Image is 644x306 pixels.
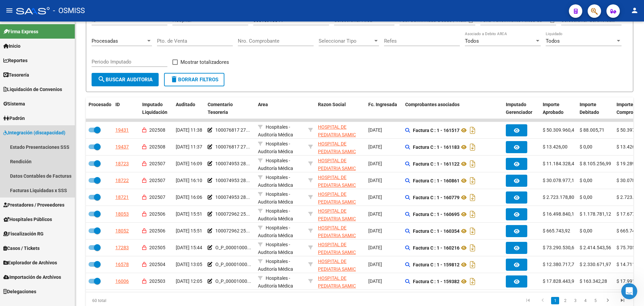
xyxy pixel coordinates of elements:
span: [DATE] 15:51 [176,228,202,233]
div: - 30615915544 [318,241,363,255]
div: - 30615915544 [318,190,363,205]
strong: Factura C : 1 - 160216 [413,245,460,251]
span: $ 665.743,92 [616,228,644,233]
a: 2 [561,297,569,304]
i: Descargar documento [468,209,477,220]
span: HOSPITAL DE PEDIATRIA SAMIC "PROFESOR [PERSON_NAME]" [318,141,356,169]
span: Seleccionar Tipo [319,38,373,44]
span: Liquidación de Convenios [3,86,62,93]
span: Comprobantes asociados [405,102,460,107]
span: $ 8.105.256,99 [580,161,611,166]
span: $ 0,00 [580,228,592,233]
span: HOSPITAL DE PEDIATRIA SAMIC "PROFESOR [PERSON_NAME]" [318,158,356,186]
datatable-header-cell: Imputado Liquidación [140,97,173,120]
span: Buscar Auditoria [98,77,153,83]
div: - 30615915544 [318,207,363,221]
span: Area [258,102,268,107]
span: [DATE] 15:51 [176,211,202,217]
span: Todos [465,38,479,44]
a: 1 [551,297,559,304]
div: - 30615915544 [318,140,363,154]
a: 5 [591,297,599,304]
span: [DATE] [368,245,382,250]
iframe: Intercom live chat [621,283,637,299]
span: [DATE] 12:05 [176,278,202,284]
span: Todos [546,38,560,44]
span: 202507 [149,178,165,183]
span: Fc. Ingresada [368,102,397,107]
span: Prestadores / Proveedores [3,201,64,209]
span: 100072962 25... [215,228,250,233]
span: 202508 [149,144,165,149]
span: Razon Social [318,102,346,107]
span: HOSPITAL DE PEDIATRIA SAMIC "PROFESOR [PERSON_NAME]" [318,175,356,203]
mat-icon: search [98,75,106,83]
div: 16578 [115,261,129,268]
span: Mostrar totalizadores [180,58,229,66]
span: Hospitales - Auditoría Médica [258,124,293,137]
datatable-header-cell: Fc. Ingresada [366,97,402,120]
span: HOSPITAL DE PEDIATRIA SAMIC "PROFESOR [PERSON_NAME]" [318,191,356,220]
span: $ 2.414.543,56 [580,245,611,250]
span: Importación de Archivos [3,273,61,281]
span: Procesadas [92,38,118,44]
span: $ 30.078.977,19 [543,178,577,183]
i: Descargar documento [468,142,477,152]
div: - 30615915544 [318,157,363,171]
span: Hospitales - Auditoría Médica [258,175,293,188]
span: $ 88.005,71 [580,127,604,133]
span: [DATE] [368,278,382,284]
datatable-header-cell: Razon Social [315,97,366,120]
div: 18053 [115,210,129,218]
span: [DATE] [368,144,382,149]
span: 202506 [149,228,165,233]
button: Open calendar [467,17,475,25]
span: [DATE] [368,211,382,217]
span: O_P_00001000... [215,278,251,284]
strong: Factura C : 1 - 161183 [413,144,460,150]
strong: Factura C : 1 - 159382 [413,279,460,284]
span: [DATE] [368,178,382,183]
i: Descargar documento [468,226,477,236]
span: Hospitales - Auditoría Médica [258,208,293,221]
div: 16006 [115,277,129,285]
a: go to first page [522,297,534,304]
span: [DATE] [368,127,382,133]
i: Descargar documento [468,243,477,253]
datatable-header-cell: Area [255,97,306,120]
span: $ 2.330.671,97 [580,262,611,267]
span: $ 0,00 [580,144,592,149]
span: HOSPITAL DE PEDIATRIA SAMIC "PROFESOR [PERSON_NAME]" [318,242,356,270]
span: [DATE] 11:38 [176,127,202,133]
a: go to previous page [536,297,549,304]
span: Explorador de Archivos [3,259,57,266]
span: Hospitales Públicos [3,216,52,223]
div: 17283 [115,244,129,252]
span: HOSPITAL DE PEDIATRIA SAMIC "PROFESOR [PERSON_NAME]" [318,225,356,253]
div: 18722 [115,177,129,184]
span: [DATE] [368,194,382,200]
span: 100076817 27... [215,144,250,149]
span: $ 17.828.443,99 [543,278,577,284]
div: 18052 [115,227,129,235]
span: $ 50.309.960,48 [543,127,577,133]
mat-icon: delete [170,75,178,83]
i: Descargar documento [468,175,477,186]
mat-icon: person [631,6,639,14]
span: ID [115,102,120,107]
datatable-header-cell: Comentario Tesoreria [205,97,255,120]
span: 100074953 28... [215,194,250,200]
strong: Factura C : 1 - 159812 [413,262,460,267]
span: $ 163.342,28 [580,278,607,284]
datatable-header-cell: Importe Aprobado [540,97,577,120]
span: 100072962 25... [215,211,250,217]
a: go to next page [601,297,614,304]
span: Hospitales - Auditoría Médica [258,242,293,255]
span: [DATE] [368,262,382,267]
span: Hospitales - Auditoría Médica [258,225,293,238]
span: $ 1.178.781,12 [580,211,611,217]
span: $ 2.723.178,80 [543,194,574,200]
span: HOSPITAL DE PEDIATRIA SAMIC "PROFESOR [PERSON_NAME]" [318,275,356,304]
a: 3 [571,297,579,304]
datatable-header-cell: Comprobantes asociados [402,97,503,120]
